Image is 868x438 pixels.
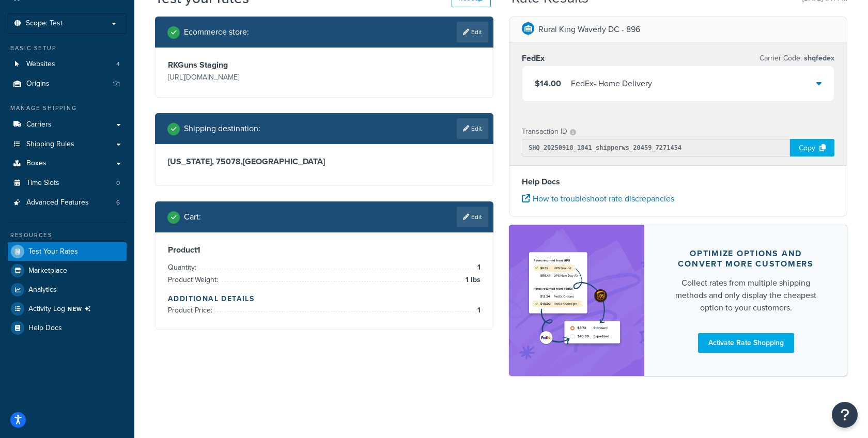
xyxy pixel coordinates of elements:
[8,280,127,299] a: Analytics
[116,198,120,207] span: 6
[8,104,127,113] div: Manage Shipping
[26,120,52,129] span: Carriers
[698,333,794,353] a: Activate Rate Shopping
[184,27,249,37] h2: Ecommerce store :
[457,22,488,42] a: Edit
[522,193,674,205] a: How to troubleshoot rate discrepancies
[457,207,488,227] a: Edit
[535,77,561,89] span: $14.00
[802,53,834,64] span: shqfedex
[8,135,127,154] a: Shipping Rules
[168,274,221,285] span: Product Weight:
[522,53,545,64] h3: FedEx
[8,115,127,134] a: Carriers
[457,118,488,139] a: Edit
[538,22,640,37] p: Rural King Waverly DC - 896
[475,304,481,317] span: 1
[524,240,629,361] img: feature-image-rateshop-7084cbbcb2e67ef1d54c2e976f0e592697130d5817b016cf7cc7e13314366067.png
[26,60,55,69] span: Websites
[28,324,62,333] span: Help Docs
[28,302,95,316] span: Activity Log
[26,159,47,168] span: Boxes
[832,402,858,428] button: Open Resource Center
[184,124,260,133] h2: Shipping destination :
[168,262,199,273] span: Quantity:
[8,319,127,337] a: Help Docs
[168,70,322,85] p: [URL][DOMAIN_NAME]
[26,80,50,88] span: Origins
[463,274,481,286] span: 1 lbs
[8,154,127,173] a: Boxes
[8,55,127,74] li: Websites
[8,44,127,53] div: Basic Setup
[68,305,95,313] span: NEW
[116,60,120,69] span: 4
[8,193,127,212] li: Advanced Features
[26,198,89,207] span: Advanced Features
[26,140,74,149] span: Shipping Rules
[28,286,57,294] span: Analytics
[522,176,834,188] h4: Help Docs
[8,174,127,193] a: Time Slots0
[168,305,215,316] span: Product Price:
[113,80,120,88] span: 171
[8,300,127,318] li: [object Object]
[8,261,127,280] a: Marketplace
[8,300,127,318] a: Activity LogNEW
[168,157,481,167] h3: [US_STATE], 75078 , [GEOGRAPHIC_DATA]
[8,231,127,240] div: Resources
[790,139,834,157] div: Copy
[168,60,322,70] h3: RKGuns Staging
[522,124,567,139] p: Transaction ID
[8,174,127,193] li: Time Slots
[8,74,127,93] li: Origins
[8,55,127,74] a: Websites4
[28,247,78,256] span: Test Your Rates
[571,76,652,91] div: FedEx - Home Delivery
[26,179,59,187] span: Time Slots
[760,51,834,66] p: Carrier Code:
[168,245,481,255] h3: Product 1
[475,261,481,274] span: 1
[168,293,481,304] h4: Additional Details
[669,248,823,269] div: Optimize options and convert more customers
[26,19,63,28] span: Scope: Test
[669,277,823,314] div: Collect rates from multiple shipping methods and only display the cheapest option to your customers.
[8,242,127,261] a: Test Your Rates
[184,212,201,222] h2: Cart :
[28,267,67,275] span: Marketplace
[8,74,127,93] a: Origins171
[8,193,127,212] a: Advanced Features6
[116,179,120,187] span: 0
